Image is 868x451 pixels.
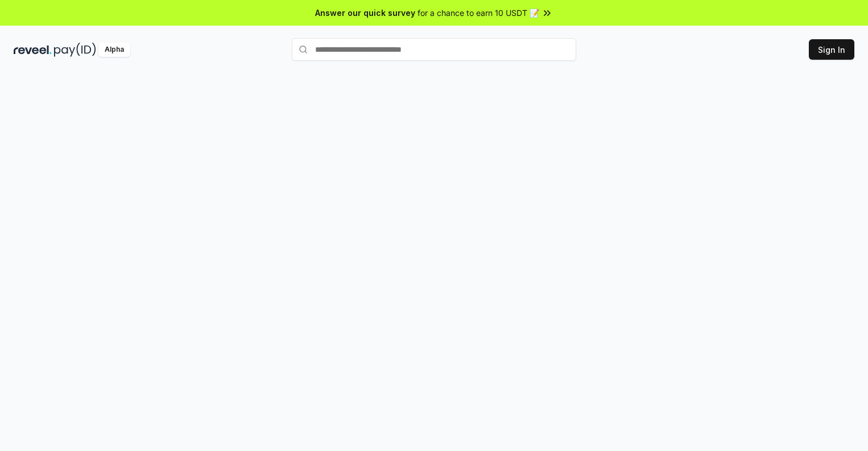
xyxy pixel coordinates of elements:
[315,7,415,19] span: Answer our quick survey
[418,7,539,19] span: for a chance to earn 10 USDT 📝
[809,39,854,60] button: Sign In
[14,43,52,57] img: reveel_dark
[98,43,130,57] div: Alpha
[54,43,96,57] img: pay_id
